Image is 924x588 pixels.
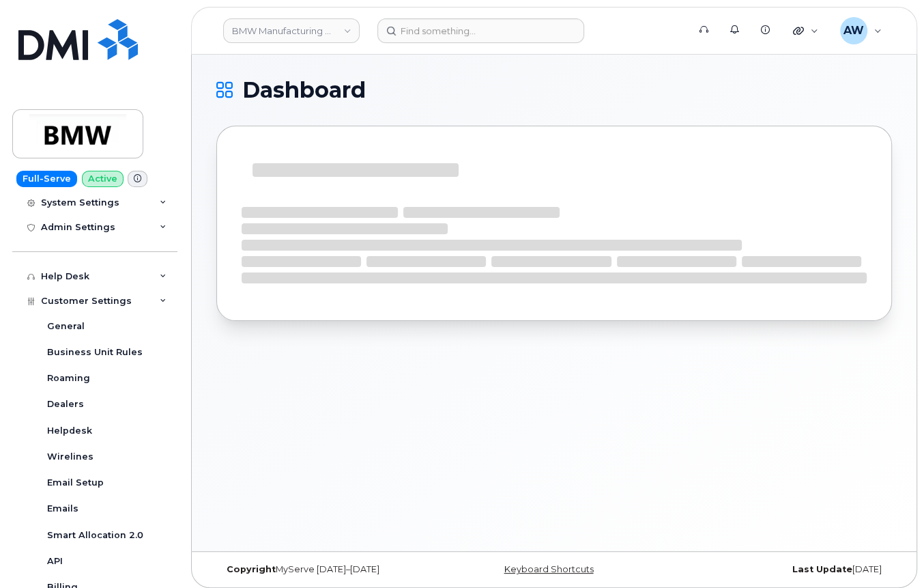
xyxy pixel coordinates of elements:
[504,564,594,574] a: Keyboard Shortcuts
[667,564,892,575] div: [DATE]
[865,529,914,578] iframe: Messenger Launcher
[227,564,276,574] strong: Copyright
[792,564,852,574] strong: Last Update
[242,80,366,100] span: Dashboard
[216,564,442,575] div: MyServe [DATE]–[DATE]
